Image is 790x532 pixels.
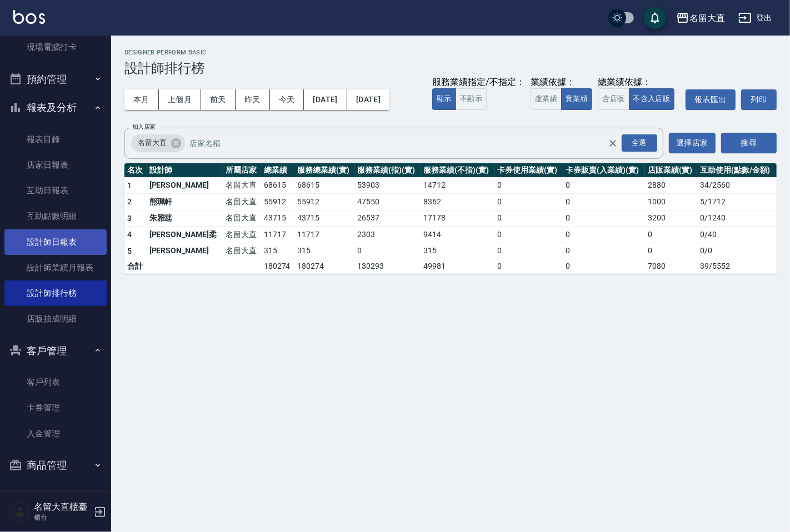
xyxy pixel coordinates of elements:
[669,133,716,153] button: 選擇店家
[124,49,777,56] h2: Designer Perform Basic
[294,243,354,259] td: 315
[421,259,494,274] td: 49981
[4,34,107,60] a: 現場電腦打卡
[261,194,294,210] td: 55912
[598,77,680,88] div: 總業績依據：
[147,163,223,178] th: 設計師
[4,65,107,94] button: 預約管理
[261,163,294,178] th: 總業績
[4,337,107,365] button: 客戶管理
[421,227,494,243] td: 9414
[34,513,91,523] p: 櫃台
[131,134,185,152] div: 名留大直
[127,197,132,206] span: 2
[4,178,107,203] a: 互助日報表
[147,177,223,194] td: [PERSON_NAME]
[223,163,261,178] th: 所屬店家
[495,243,563,259] td: 0
[124,163,777,274] table: a dense table
[355,259,421,274] td: 130293
[563,177,646,194] td: 0
[4,280,107,306] a: 設計師排行榜
[645,163,697,178] th: 店販業績(實)
[294,163,354,178] th: 服務總業績(實)
[563,210,646,227] td: 0
[124,89,159,110] button: 本月
[4,152,107,178] a: 店家日報表
[147,194,223,210] td: 熊珮軒
[223,227,261,243] td: 名留大直
[355,210,421,227] td: 26537
[645,227,697,243] td: 0
[355,177,421,194] td: 53903
[563,194,646,210] td: 0
[261,259,294,274] td: 180274
[270,89,304,110] button: 今天
[697,210,777,227] td: 0 / 1240
[9,501,31,523] img: Person
[697,163,777,178] th: 互助使用(點數/金額)
[563,259,646,274] td: 0
[605,135,621,151] button: Clear
[645,259,697,274] td: 7080
[672,7,729,29] button: 名留大直
[223,194,261,210] td: 名留大直
[645,177,697,194] td: 2880
[4,421,107,446] a: 入金管理
[127,214,132,223] span: 3
[495,194,563,210] td: 0
[4,451,107,480] button: 商品管理
[456,88,487,110] button: 不顯示
[294,194,354,210] td: 55912
[734,8,777,28] button: 登出
[294,227,354,243] td: 11717
[741,89,777,110] button: 列印
[355,194,421,210] td: 47550
[4,127,107,152] a: 報表目錄
[127,230,132,239] span: 4
[563,243,646,259] td: 0
[124,61,777,76] h3: 設計師排行榜
[294,259,354,274] td: 180274
[147,210,223,227] td: 朱雅莛
[147,243,223,259] td: [PERSON_NAME]
[132,123,156,131] label: 加入店家
[124,259,147,274] td: 合計
[4,369,107,395] a: 客戶列表
[261,243,294,259] td: 315
[432,77,525,88] div: 服務業績指定/不指定：
[689,11,725,25] div: 名留大直
[697,194,777,210] td: 5 / 1712
[4,229,107,255] a: 設計師日報表
[201,89,236,110] button: 前天
[34,501,91,513] h5: 名留大直櫃臺
[294,177,354,194] td: 68615
[645,210,697,227] td: 3200
[421,163,494,178] th: 服務業績(不指)(實)
[127,247,132,255] span: 5
[421,177,494,194] td: 14712
[531,77,592,88] div: 業績依據：
[561,88,592,110] button: 實業績
[686,89,736,110] button: 報表匯出
[421,210,494,227] td: 17178
[421,194,494,210] td: 8362
[622,134,657,152] div: 全選
[261,227,294,243] td: 11717
[124,163,147,178] th: 名次
[495,259,563,274] td: 0
[4,93,107,122] button: 報表及分析
[223,177,261,194] td: 名留大直
[355,163,421,178] th: 服務業績(指)(實)
[4,255,107,280] a: 設計師業績月報表
[721,133,777,153] button: 搜尋
[697,177,777,194] td: 34 / 2560
[304,89,347,110] button: [DATE]
[531,88,562,110] button: 虛業績
[432,88,456,110] button: 顯示
[347,89,389,110] button: [DATE]
[355,243,421,259] td: 0
[495,163,563,178] th: 卡券使用業績(實)
[236,89,270,110] button: 昨天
